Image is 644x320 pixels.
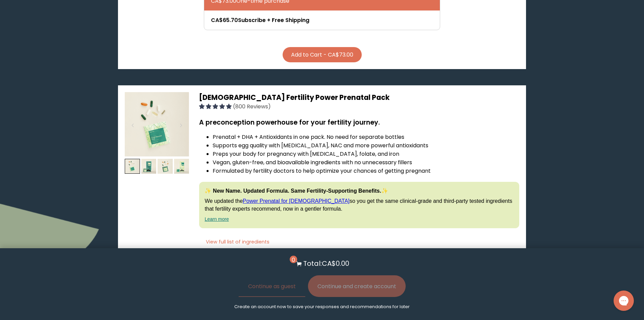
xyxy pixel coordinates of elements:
button: View full list of ingredients [199,235,276,249]
p: Total: CA$0.00 [303,258,349,269]
li: Preps your body for pregnancy with [MEDICAL_DATA], folate, and iron [213,150,519,158]
strong: ✨ New Name. Updated Formula. Same Fertility-Supporting Benefits.✨ [205,188,388,194]
img: thumbnail image [174,159,189,174]
button: Continue and create account [308,275,406,297]
li: Supports egg quality with [MEDICAL_DATA], NAC and more powerful antioxidants [213,141,519,150]
iframe: Gorgias live chat messenger [610,288,637,313]
img: thumbnail image [125,92,189,156]
img: thumbnail image [141,159,157,174]
li: Vegan, gluten-free, and bioavailable ingredients with no unnecessary fillers [213,158,519,167]
span: [DEMOGRAPHIC_DATA] Fertility Power Prenatal Pack [199,92,390,102]
p: Create an account now to save your responses and recommendations for later [234,304,410,310]
img: thumbnail image [158,159,173,174]
a: Power Prenatal for [DEMOGRAPHIC_DATA] [243,198,350,204]
img: thumbnail image [125,159,140,174]
strong: A preconception powerhouse for your fertility journey. [199,118,380,127]
li: Formulated by fertility doctors to help optimize your chances of getting pregnant [213,167,519,175]
span: (800 Reviews) [233,103,271,110]
button: Add to Cart - CA$73.00 [283,47,362,62]
li: Prenatal + DHA + Antioxidants in one pack. No need for separate bottles [213,133,519,141]
span: 0 [290,256,297,263]
a: Learn more [205,216,229,222]
button: Continue as guest [239,275,305,297]
p: We updated the so you get the same clinical-grade and third-party tested ingredients that fertili... [205,197,514,213]
span: 4.95 stars [199,103,233,110]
